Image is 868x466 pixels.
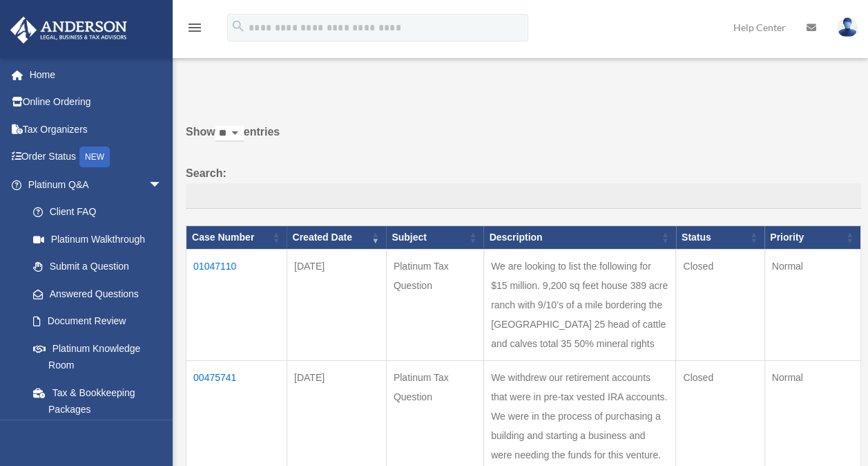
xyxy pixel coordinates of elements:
td: Platinum Tax Question [386,250,483,361]
i: search [231,19,246,34]
a: Client FAQ [19,198,176,226]
td: Normal [764,250,860,361]
span: arrow_drop_down [148,171,176,199]
td: 01047110 [186,250,287,361]
a: Document Review [19,308,176,335]
div: NEW [79,147,110,167]
a: Tax & Bookkeeping Packages [19,379,176,423]
select: Showentries [215,126,244,142]
i: menu [186,19,203,36]
a: Submit a Question [19,253,176,281]
th: Status: activate to sort column ascending [676,226,764,250]
td: Closed [676,250,764,361]
td: We are looking to list the following for $15 million. 9,200 sq feet house 389 acre ranch with 9/1... [483,250,675,361]
label: Search: [186,164,861,209]
img: User Pic [837,17,858,37]
th: Case Number: activate to sort column ascending [186,226,287,250]
a: Online Ordering [10,88,183,116]
th: Created Date: activate to sort column ascending [287,226,386,250]
a: Home [10,61,183,88]
a: Tax Organizers [10,115,183,143]
a: menu [186,24,203,36]
a: Platinum Walkthrough [19,225,176,253]
label: Show entries [186,122,861,156]
a: Answered Questions [19,280,169,308]
a: Platinum Knowledge Room [19,335,176,379]
th: Priority: activate to sort column ascending [764,226,860,250]
td: [DATE] [287,250,386,361]
th: Subject: activate to sort column ascending [386,226,483,250]
a: Platinum Q&Aarrow_drop_down [10,171,176,198]
input: Search: [186,183,861,209]
th: Description: activate to sort column ascending [483,226,675,250]
img: Anderson Advisors Platinum Portal [6,17,131,44]
a: Order StatusNEW [10,143,183,171]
